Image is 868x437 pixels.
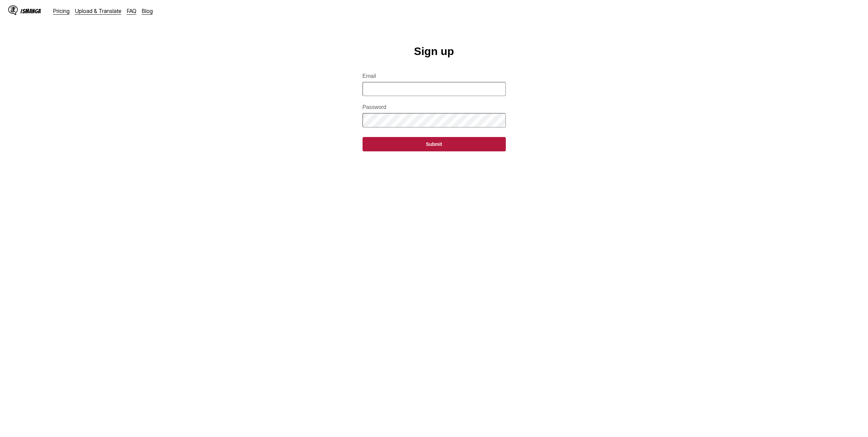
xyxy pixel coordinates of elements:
a: Pricing [53,8,70,14]
label: Password [363,104,506,110]
a: IsManga LogoIsManga [8,5,53,16]
a: FAQ [127,8,136,14]
a: Upload & Translate [75,8,121,14]
button: Submit [363,137,506,151]
img: IsManga Logo [8,5,18,15]
div: IsManga [20,8,41,14]
label: Email [363,73,506,79]
h1: Sign up [414,45,454,58]
a: Blog [142,8,153,14]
